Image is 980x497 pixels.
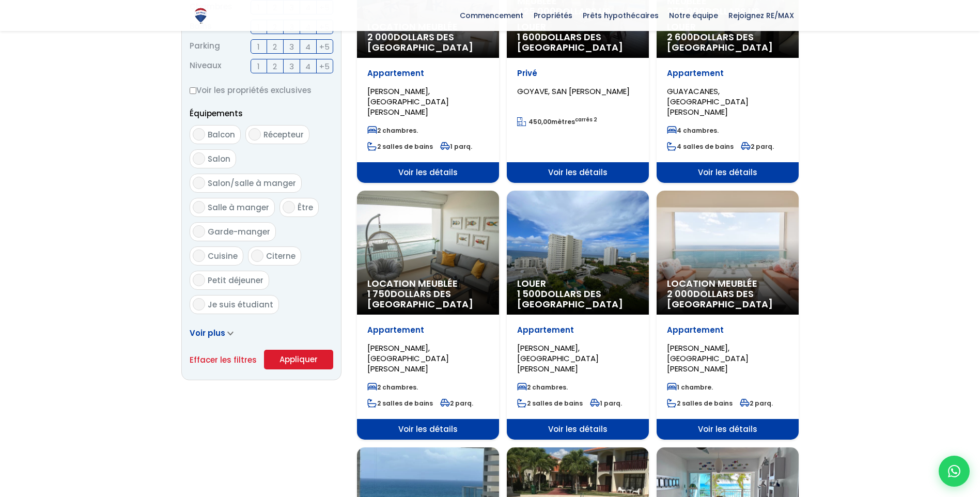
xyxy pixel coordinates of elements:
span: Voir les détails [357,162,499,183]
span: Salle à manger [208,202,269,213]
p: Privé [517,68,639,79]
span: Cuisine [208,251,238,261]
span: 2 600 [667,30,693,43]
span: Niveaux [190,59,221,73]
span: [PERSON_NAME], [GEOGRAPHIC_DATA][PERSON_NAME] [367,86,449,117]
span: GOYAVE, SAN [PERSON_NAME] [517,86,630,97]
span: [PERSON_NAME], [GEOGRAPHIC_DATA][PERSON_NAME] [367,343,449,374]
font: 2 parq. [751,142,774,151]
span: 4 [305,40,310,53]
span: 1 600 [517,30,541,43]
span: 1 [257,60,260,73]
span: Rejoignez RE/MAX [723,8,799,23]
span: dollars des [GEOGRAPHIC_DATA] [517,287,623,310]
font: 1 parq. [600,399,622,408]
input: Salle à manger [193,201,205,213]
span: 1 750 [367,287,391,300]
font: 2 salles de bains [527,399,583,408]
input: Cuisine [193,250,205,262]
a: Voir plus [190,328,234,338]
span: Citerne [266,251,295,261]
span: 2 000 [667,287,693,300]
span: 2 [273,60,277,73]
input: Salon [193,152,205,165]
span: Voir les détails [507,162,649,183]
span: Parking [190,39,220,54]
font: 4 chambres. [677,126,719,135]
span: +5 [319,40,330,53]
input: Être [283,201,295,213]
font: 1 chambre. [677,383,713,392]
p: Appartement [367,325,489,335]
span: Propriétés [528,8,578,23]
span: [PERSON_NAME], [GEOGRAPHIC_DATA][PERSON_NAME] [517,343,599,374]
span: Commencement [455,8,528,23]
input: Voir les propriétés exclusives [190,87,196,94]
a: Louer 1 500dollars des [GEOGRAPHIC_DATA] Appartement [PERSON_NAME], [GEOGRAPHIC_DATA][PERSON_NAME... [507,191,649,440]
span: 1 500 [517,287,541,300]
span: Location meublée [367,278,489,289]
span: Balcon [208,129,235,140]
input: Je suis étudiant [193,298,205,310]
span: 2 [273,40,277,53]
button: Appliquer [264,350,333,369]
sup: carrés 2 [575,116,597,123]
span: Salon [208,153,230,164]
font: 2 chambres. [377,383,418,392]
p: Appartement [667,325,788,335]
span: 450,00 [528,117,551,126]
font: 2 parq. [750,399,773,408]
input: Citerne [251,250,263,262]
span: 3 [289,60,294,73]
span: Voir les détails [357,419,499,440]
span: 1 [257,40,260,53]
span: dollars des [GEOGRAPHIC_DATA] [517,30,623,54]
font: 2 chambres. [377,126,418,135]
span: Voir plus [190,328,225,338]
span: Prêts hypothécaires [578,8,664,23]
p: Appartement [667,68,788,79]
a: Effacer les filtres [190,353,257,366]
a: Location meublée 2 000dollars des [GEOGRAPHIC_DATA] Appartement [PERSON_NAME], [GEOGRAPHIC_DATA][... [657,191,799,440]
font: 2 parq. [450,399,473,408]
p: Appartement [517,325,639,335]
span: 2 000 [367,30,394,43]
font: Voir les propriétés exclusives [196,85,312,96]
span: Salon/salle à manger [208,178,296,189]
span: Voir les détails [657,419,799,440]
font: 2 salles de bains [377,142,433,151]
font: 2 chambres. [527,383,568,392]
font: mètres [528,117,597,126]
p: Équipements [190,107,333,120]
font: 4 salles de bains [677,142,734,151]
span: Récepteur [263,129,304,140]
span: GUAYACANES, [GEOGRAPHIC_DATA][PERSON_NAME] [667,86,749,117]
span: 3 [289,40,294,53]
span: dollars des [GEOGRAPHIC_DATA] [667,30,773,54]
span: Voir les détails [657,162,799,183]
span: +5 [319,60,330,73]
span: Être [298,202,313,213]
span: [PERSON_NAME], [GEOGRAPHIC_DATA][PERSON_NAME] [667,343,749,374]
span: dollars des [GEOGRAPHIC_DATA] [367,287,473,310]
p: Appartement [367,68,489,79]
input: Petit déjeuner [193,274,205,286]
span: Je suis étudiant [208,299,273,310]
font: 2 salles de bains [377,399,433,408]
span: Location meublée [667,278,788,289]
input: Garde-manger [193,225,205,238]
input: Récepteur [248,128,261,141]
input: Salon/salle à manger [193,177,205,189]
input: Balcon [193,128,205,141]
font: 1 parq. [450,142,472,151]
span: dollars des [GEOGRAPHIC_DATA] [667,287,773,310]
span: Notre équipe [664,8,723,23]
span: Voir les détails [507,419,649,440]
span: Petit déjeuner [208,275,263,286]
span: dollars des [GEOGRAPHIC_DATA] [367,30,473,54]
img: Logo de REMAX [192,7,210,25]
a: Location meublée 1 750dollars des [GEOGRAPHIC_DATA] Appartement [PERSON_NAME], [GEOGRAPHIC_DATA][... [357,191,499,440]
span: Louer [517,278,639,289]
span: Garde-manger [208,226,270,237]
font: 2 salles de bains [677,399,733,408]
